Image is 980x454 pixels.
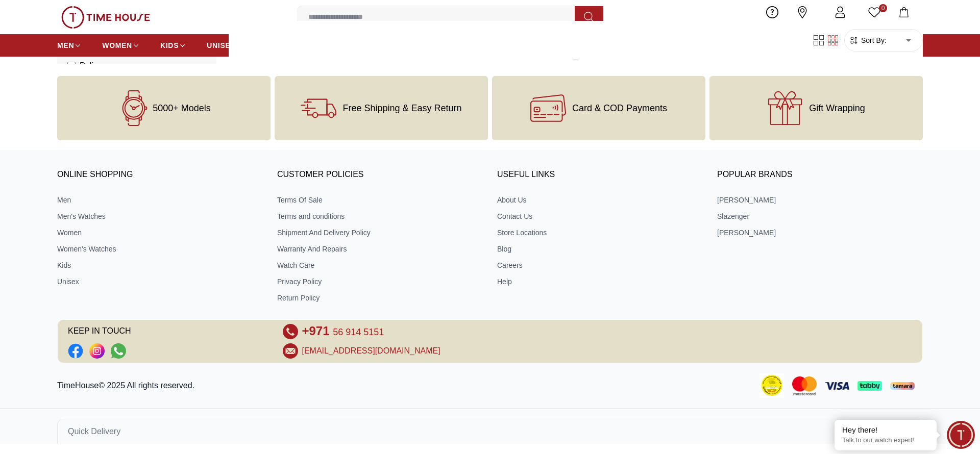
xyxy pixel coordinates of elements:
[57,244,263,254] a: Women's Watches
[277,260,483,270] a: Watch Care
[67,62,76,70] input: Police
[68,343,83,359] a: Social Link
[761,4,784,30] a: Help
[842,436,929,445] p: Talk to our watch expert!
[849,35,887,45] button: Sort By:
[717,195,923,205] a: [PERSON_NAME]
[102,36,140,55] a: WOMEN
[302,324,384,339] a: +971 56 914 5151
[68,343,83,359] li: Facebook
[717,228,923,238] a: [PERSON_NAME]
[160,36,186,55] a: KIDS
[277,211,483,221] a: Terms and conditions
[717,211,923,221] a: Slazenger
[759,373,784,398] img: Consumer Payment
[277,167,483,183] h3: CUSTOMER POLICIES
[763,20,782,28] span: Help
[862,20,887,28] span: Wishlist
[879,4,887,12] span: 0
[57,228,263,238] a: Women
[809,103,865,113] span: Gift Wrapping
[572,103,667,113] span: Card & COD Payments
[333,327,384,337] span: 56 914 5151
[792,376,817,395] img: Mastercard
[57,40,74,51] span: MEN
[57,419,923,444] button: Quick Delivery
[860,4,889,30] a: 0Wishlist
[277,293,483,303] a: Return Policy
[857,381,882,391] img: Tabby Payment
[947,421,975,449] div: Chat Widget
[891,19,917,27] span: My Bag
[277,228,483,238] a: Shipment And Delivery Policy
[823,20,857,28] span: My Account
[57,260,263,270] a: Kids
[57,211,263,221] a: Men's Watches
[277,276,483,287] a: Privacy Policy
[89,343,105,359] a: Social Link
[497,167,703,183] h3: USEFUL LINKS
[207,40,235,51] span: UNISEX
[497,260,703,270] a: Careers
[859,35,887,45] span: Sort By:
[277,195,483,205] a: Terms Of Sale
[68,425,120,438] span: Quick Delivery
[342,103,461,113] span: Free Shipping & Easy Return
[68,324,268,339] span: KEEP IN TOUCH
[111,343,126,359] a: Social Link
[497,276,703,287] a: Help
[160,40,179,51] span: KIDS
[825,382,849,390] img: Visa
[784,4,821,30] a: Our Stores
[497,195,703,205] a: About Us
[497,228,703,238] a: Store Locations
[153,103,211,113] span: 5000+ Models
[497,211,703,221] a: Contact Us
[842,425,929,435] div: Hey there!
[57,36,82,55] a: MEN
[786,20,819,28] span: Our Stores
[61,6,150,29] img: ...
[302,345,440,357] a: [EMAIL_ADDRESS][DOMAIN_NAME]
[57,380,199,392] p: TimeHouse© 2025 All rights reserved.
[80,60,102,72] span: Police
[889,5,919,29] button: My Bag
[717,167,923,183] h3: Popular Brands
[57,195,263,205] a: Men
[497,244,703,254] a: Blog
[57,276,263,287] a: Unisex
[57,167,263,183] h3: ONLINE SHOPPING
[102,40,132,51] span: WOMEN
[207,36,243,55] a: UNISEX
[277,244,483,254] a: Warranty And Repairs
[890,382,915,390] img: Tamara Payment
